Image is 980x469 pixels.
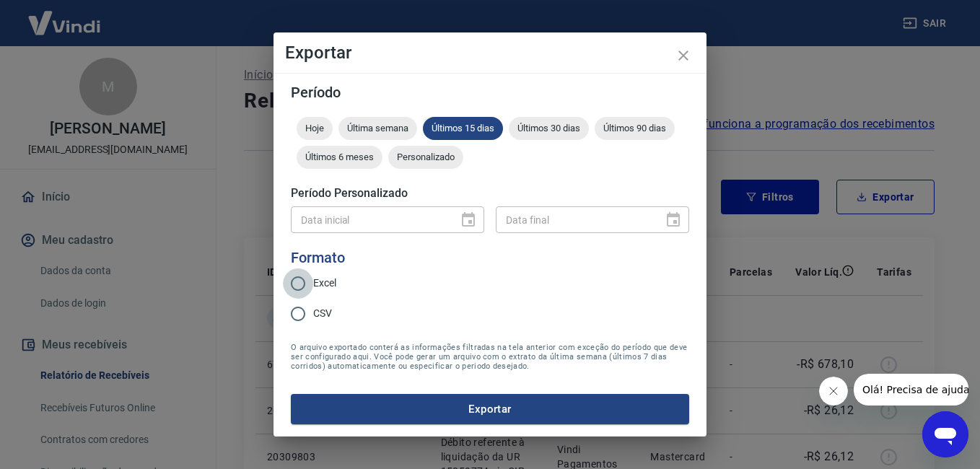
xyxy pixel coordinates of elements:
[819,377,848,406] iframe: Fechar mensagem
[285,44,695,61] h4: Exportar
[291,186,689,201] h5: Período Personalizado
[313,306,332,321] span: CSV
[291,206,448,233] input: DD/MM/YYYY
[291,394,689,424] button: Exportar
[388,152,463,162] span: Personalizado
[388,146,463,169] div: Personalizado
[423,123,503,133] span: Últimos 15 dias
[509,117,589,140] div: Últimos 30 dias
[509,123,589,133] span: Últimos 30 dias
[9,10,121,22] span: Olá! Precisa de ajuda?
[496,206,653,233] input: DD/MM/YYYY
[291,247,345,268] legend: Formato
[595,117,675,140] div: Últimos 90 dias
[291,343,689,371] span: O arquivo exportado conterá as informações filtradas na tela anterior com exceção do período que ...
[297,152,382,162] span: Últimos 6 meses
[666,38,701,73] button: close
[854,374,968,406] iframe: Mensagem da empresa
[338,123,417,133] span: Última semana
[297,146,382,169] div: Últimos 6 meses
[297,123,333,133] span: Hoje
[291,85,689,100] h5: Período
[595,123,675,133] span: Últimos 90 dias
[423,117,503,140] div: Últimos 15 dias
[338,117,417,140] div: Última semana
[313,276,336,291] span: Excel
[922,411,968,457] iframe: Botão para abrir a janela de mensagens
[297,117,333,140] div: Hoje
